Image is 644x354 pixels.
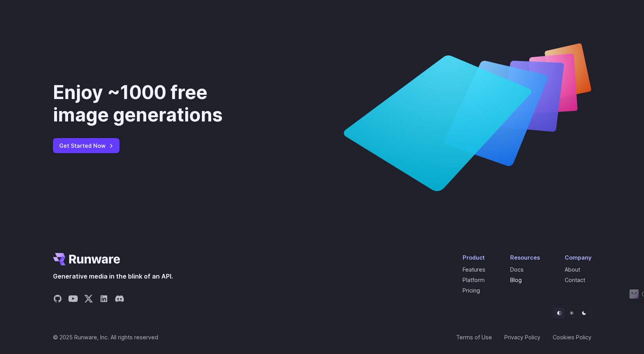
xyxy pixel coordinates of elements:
[552,306,591,320] ul: Theme selector
[504,333,540,342] a: Privacy Policy
[463,277,485,283] a: Platform
[115,294,124,306] a: Share on Discord
[565,266,580,273] a: About
[579,308,589,318] button: Dark
[510,253,540,262] div: Resources
[53,294,62,306] a: Share on GitHub
[53,272,173,282] span: Generative media in the blink of an API.
[565,277,585,283] a: Contact
[68,294,78,306] a: Share on YouTube
[53,333,158,342] span: © 2025 Runware, Inc. All rights reserved
[553,333,591,342] a: Cookies Policy
[456,333,492,342] a: Terms of Use
[99,294,109,306] a: Share on LinkedIn
[463,253,485,262] div: Product
[566,308,577,318] button: Light
[84,294,93,306] a: Share on X
[510,266,524,273] a: Docs
[510,277,522,283] a: Blog
[565,253,591,262] div: Company
[53,81,263,126] div: Enjoy ~1000 free image generations
[463,287,480,294] a: Pricing
[53,253,120,265] a: Go to /
[554,308,565,318] button: Default
[463,266,485,273] a: Features
[53,138,120,153] a: Get Started Now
